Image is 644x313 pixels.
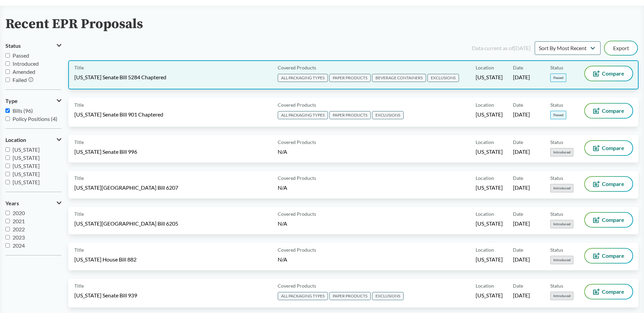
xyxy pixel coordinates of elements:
span: Location [476,139,494,146]
span: [US_STATE] [13,146,40,153]
input: 2020 [5,211,10,215]
input: 2024 [5,243,10,248]
span: Compare [602,145,624,151]
span: Policy Positions (4) [13,116,57,122]
button: Compare [585,249,632,263]
span: PAPER PRODUCTS [329,74,371,82]
input: 2022 [5,227,10,231]
span: Title [74,210,84,217]
span: [DATE] [513,74,530,81]
span: Date [513,139,523,146]
span: 2023 [13,234,25,241]
button: Compare [585,141,632,155]
span: EXCLUSIONS [372,111,404,119]
span: Location [476,282,494,289]
button: Compare [585,66,632,81]
input: [US_STATE] [5,164,10,168]
span: [US_STATE] [476,292,503,299]
span: Location [476,210,494,217]
span: [US_STATE][GEOGRAPHIC_DATA] Bill 6207 [74,184,178,191]
span: [US_STATE] [13,163,40,169]
span: 2022 [13,226,25,232]
span: Introduced [550,148,573,156]
span: Date [513,282,523,289]
span: Location [476,101,494,108]
span: ALL PACKAGING TYPES [278,292,328,300]
span: Failed [13,77,27,83]
span: Covered Products [278,174,316,182]
span: Covered Products [278,139,316,146]
span: Covered Products [278,210,316,217]
input: [US_STATE] [5,180,10,184]
input: 2021 [5,219,10,223]
span: Title [74,64,84,71]
span: Title [74,101,84,108]
input: Bills (96) [5,108,10,113]
span: Type [5,98,18,104]
span: Introduced [550,256,573,264]
span: [US_STATE] Senate Bill 901 Chaptered [74,111,163,118]
span: 2021 [13,218,25,224]
span: Date [513,101,523,108]
span: [US_STATE] [476,256,503,263]
button: Status [5,40,61,51]
input: Introduced [5,61,10,66]
span: Location [476,246,494,253]
span: N/A [278,220,287,227]
span: 2020 [13,210,25,216]
span: [US_STATE] [476,111,503,118]
span: [US_STATE] [13,171,40,177]
div: Data current as of [DATE] [472,44,531,52]
span: [US_STATE] House Bill 882 [74,256,136,263]
span: Title [74,139,84,146]
span: Status [550,282,563,289]
span: [US_STATE] [476,74,503,81]
span: [US_STATE] Senate Bill 996 [74,148,137,155]
span: N/A [278,184,287,191]
span: Status [550,246,563,253]
span: 2024 [13,242,25,249]
span: EXCLUSIONS [372,292,404,300]
span: ALL PACKAGING TYPES [278,74,328,82]
button: Compare [585,177,632,191]
span: Passed [550,111,566,119]
span: Compare [602,289,624,294]
span: [DATE] [513,220,530,227]
span: Covered Products [278,64,316,71]
span: Status [550,210,563,217]
span: Status [550,139,563,146]
span: Compare [602,253,624,258]
h2: Recent EPR Proposals [5,17,143,32]
span: [DATE] [513,292,530,299]
span: Compare [602,181,624,187]
span: [US_STATE] [476,148,503,155]
span: Location [476,174,494,182]
span: Introduced [550,184,573,192]
span: Date [513,174,523,182]
button: Location [5,134,61,146]
span: Passed [13,52,29,59]
span: [US_STATE][GEOGRAPHIC_DATA] Bill 6205 [74,220,178,227]
span: [US_STATE] Senate Bill 5284 Chaptered [74,74,166,81]
input: [US_STATE] [5,147,10,152]
span: N/A [278,256,287,263]
input: Amended [5,69,10,74]
span: [US_STATE] Senate Bill 939 [74,292,137,299]
span: Date [513,210,523,217]
span: Compare [602,71,624,76]
span: Years [5,200,19,206]
span: Date [513,64,523,71]
span: [US_STATE] [13,179,40,185]
span: Title [74,246,84,253]
span: [DATE] [513,148,530,155]
span: ALL PACKAGING TYPES [278,111,328,119]
span: [US_STATE] [476,184,503,191]
span: Compare [602,217,624,223]
span: Location [5,137,26,143]
span: [DATE] [513,184,530,191]
input: Policy Positions (4) [5,117,10,121]
input: Failed [5,78,10,82]
span: Title [74,174,84,182]
span: Amended [13,68,35,75]
button: Years [5,197,61,209]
